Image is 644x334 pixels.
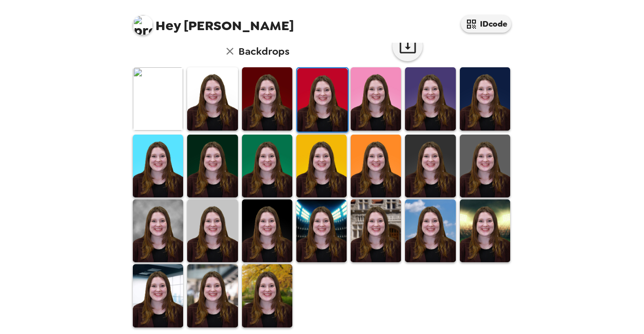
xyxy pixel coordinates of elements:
img: profile pic [133,15,153,35]
span: Hey [155,17,181,35]
button: IDcode [461,15,511,33]
span: [PERSON_NAME] [133,10,294,33]
h6: Backdrops [238,43,289,59]
img: Original [133,67,183,130]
